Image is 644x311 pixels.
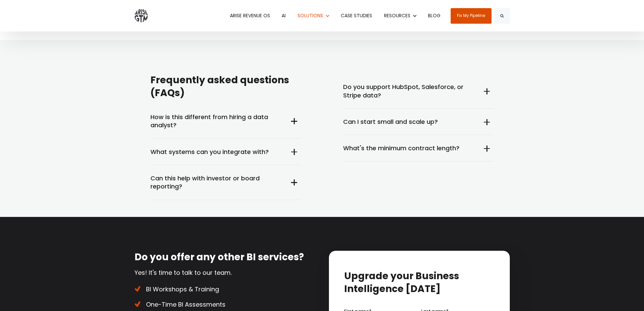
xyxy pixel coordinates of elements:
summary: What's the minimum contract length? [343,135,494,161]
h5: Can this help with investor or board reporting? [150,174,280,191]
h5: What systems can you integrate with? [150,148,280,156]
span: Show submenu for RESOURCES [384,12,384,13]
button: Search [494,8,510,24]
a: Fix My Pipeline [451,8,492,24]
h2: Do you offer any other BI services? [135,251,317,264]
img: ARISE GTM logo grey [135,9,148,22]
span: SOLUTIONS [297,12,323,19]
h5: What's the minimum contract length? [343,144,473,152]
span: RESOURCES [384,12,410,19]
h5: Can I start small and scale up? [343,118,473,126]
summary: Can I start small and scale up? [343,109,494,135]
span: BI Workshops & Training [146,285,219,293]
h2: Frequently asked questions (FAQs) [150,74,301,99]
h5: Do you support HubSpot, Salesforce, or Stripe data? [343,83,473,99]
summary: Do you support HubSpot, Salesforce, or Stripe data? [343,74,494,109]
summary: Can this help with investor or board reporting? [150,165,301,200]
h2: Upgrade your Business Intelligence [DATE] [344,270,495,295]
span: Yes! It's time to talk to our team. [135,268,232,277]
summary: How is this different from hiring a data analyst? [150,104,301,139]
h5: How is this different from hiring a data analyst? [150,113,280,130]
span: One-Time BI Assessments [146,300,225,309]
summary: What systems can you integrate with? [150,139,301,165]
